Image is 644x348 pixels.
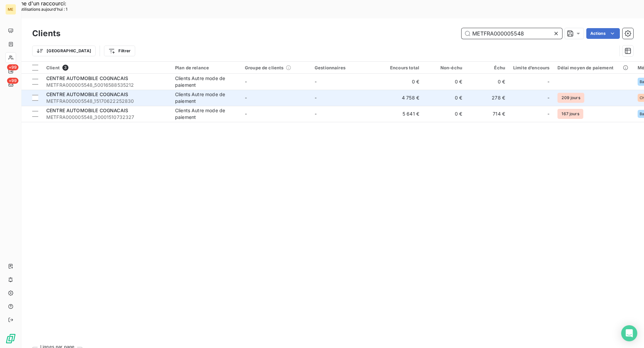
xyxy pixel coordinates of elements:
input: Rechercher [462,28,562,39]
span: +99 [7,78,18,84]
td: 0 € [423,106,466,122]
div: Encours total [384,65,419,70]
div: Plan de relance [175,65,237,70]
span: METFRA000005548_50016588535212 [46,82,167,88]
td: 278 € [466,90,509,106]
td: 0 € [423,74,466,90]
span: CENTRE AUTOMOBILE COGNACAIS [46,108,128,113]
div: Open Intercom Messenger [621,325,637,341]
div: Clients Autre mode de paiement [175,107,237,121]
div: Non-échu [427,65,462,70]
div: Gestionnaires [315,65,376,70]
td: 714 € [466,106,509,122]
span: - [245,79,247,84]
h3: Clients [32,27,60,40]
img: Logo LeanPay [5,333,16,344]
span: Client [46,65,60,70]
button: [GEOGRAPHIC_DATA] [32,46,96,56]
span: 3 [62,65,68,71]
span: CENTRE AUTOMOBILE COGNACAIS [46,75,128,81]
span: - [315,79,317,84]
div: Délai moyen de paiement [557,65,629,70]
span: +99 [7,64,18,70]
span: CENTRE AUTOMOBILE COGNACAIS [46,91,128,97]
span: METFRA000005548_15170622252830 [46,98,167,105]
span: - [547,94,549,101]
div: Clients Autre mode de paiement [175,91,237,105]
button: Actions [586,28,620,39]
span: METFRA000005548_30001510732327 [46,114,167,121]
span: - [547,78,549,85]
td: 5 641 € [380,106,423,122]
td: 0 € [466,74,509,90]
span: - [245,95,247,100]
span: Groupe de clients [245,65,284,70]
td: 0 € [423,90,466,106]
div: Échu [470,65,505,70]
span: - [245,111,247,117]
button: Filtrer [104,46,135,56]
td: 4 758 € [380,90,423,106]
a: +99 [5,66,16,76]
td: 0 € [380,74,423,90]
span: - [315,95,317,100]
div: Limite d’encours [513,65,549,70]
span: 167 jours [557,109,583,119]
span: - [547,111,549,117]
span: - [315,111,317,117]
a: +99 [5,79,16,90]
span: 209 jours [557,93,584,103]
div: Clients Autre mode de paiement [175,75,237,88]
